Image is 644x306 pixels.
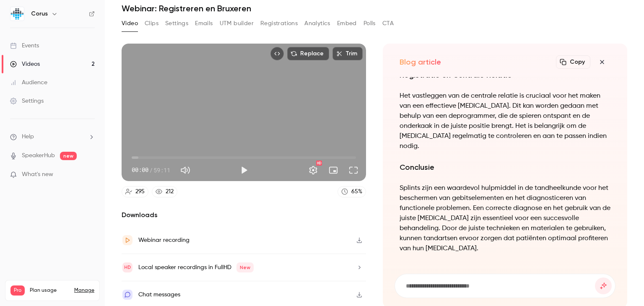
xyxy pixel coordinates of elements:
span: Help [22,132,34,141]
div: Events [10,41,39,50]
button: Clips [145,17,158,30]
div: Chat messages [138,290,180,300]
span: 59:11 [153,166,170,174]
span: new [60,152,77,160]
span: Plan usage [30,287,69,294]
button: Turn on miniplayer [325,162,342,179]
span: 00:00 [132,166,148,174]
button: Mute [177,162,194,179]
h2: Conclusie [400,161,610,173]
p: Splints zijn een waardevol hulpmiddel in de tandheelkunde voor het beschermen van gebitselementen... [400,183,610,254]
img: Corus [10,7,24,21]
button: Analytics [304,17,330,30]
div: Webinar recording [138,235,190,245]
div: 00:00 [132,166,170,174]
button: Registrations [260,17,298,30]
a: Manage [74,287,94,294]
button: CTA [382,17,394,30]
button: Embed [337,17,357,30]
span: New [236,262,254,272]
button: Emails [195,17,213,30]
h1: Webinar: Registreren en Bruxeren [122,3,627,13]
div: 65 % [351,187,362,196]
span: What's new [22,170,53,179]
iframe: Noticeable Trigger [85,171,95,179]
div: Audience [10,78,47,87]
h2: Blog article [400,57,441,67]
a: 65% [338,186,366,197]
button: Embed video [270,47,284,60]
div: Settings [10,97,44,105]
h6: Corus [31,10,48,18]
a: 212 [152,186,177,197]
a: SpeakerHub [22,151,55,160]
p: Het vastleggen van de centrale relatie is cruciaal voor het maken van een effectieve [MEDICAL_DAT... [400,91,610,151]
button: Trim [332,47,363,60]
button: Full screen [345,162,362,179]
span: / [149,166,153,174]
button: Settings [305,162,322,179]
button: UTM builder [220,17,254,30]
div: 212 [166,187,174,196]
li: help-dropdown-opener [10,132,95,141]
button: Polls [364,17,376,30]
button: Settings [165,17,188,30]
div: Local speaker recordings in FullHD [138,262,254,272]
button: Play [236,162,252,179]
button: Replace [287,47,329,60]
a: 295 [122,186,148,197]
button: Video [122,17,138,30]
h2: Downloads [122,210,366,220]
span: Pro [10,285,25,296]
div: HD [316,161,322,166]
div: 295 [135,187,145,196]
div: Videos [10,60,40,68]
button: Copy [556,55,590,69]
